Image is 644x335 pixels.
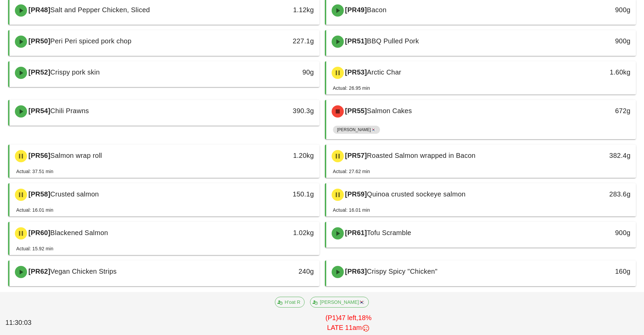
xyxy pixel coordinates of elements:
[367,37,419,45] span: BBQ Pulled Pork
[562,227,630,238] div: 900g
[50,37,132,45] span: Peri Peri spiced pork chop
[367,190,466,198] span: Quinoa crusted sockeye salmon
[344,152,367,159] span: [PR57]
[333,84,370,92] div: Actual: 26.95 min
[562,67,630,78] div: 1.60kg
[245,189,314,200] div: 150.1g
[245,105,314,116] div: 390.3g
[27,190,50,198] span: [PR58]
[367,229,411,236] span: Tofu Scramble
[245,266,314,277] div: 240g
[562,266,630,277] div: 160g
[562,189,630,200] div: 283.6g
[337,126,376,134] span: [PERSON_NAME]🇰🇷
[367,6,386,14] span: Bacon
[27,229,50,236] span: [PR60]
[50,6,150,14] span: Salt and Pepper Chicken, Sliced
[50,229,108,236] span: Blackened Salmon
[245,4,314,15] div: 1.12kg
[562,36,630,46] div: 900g
[315,297,365,307] span: [PERSON_NAME]🇰🇷
[344,268,367,275] span: [PR63]
[333,168,370,175] div: Actual: 27.62 min
[27,268,50,275] span: [PR62]
[245,36,314,46] div: 227.1g
[16,206,53,214] div: Actual: 16.01 min
[344,107,367,114] span: [PR55]
[16,168,53,175] div: Actual: 37.51 min
[279,297,300,307] span: H'oat R
[562,150,630,161] div: 382.4g
[562,105,630,116] div: 672g
[50,152,102,159] span: Salmon wrap roll
[245,67,314,78] div: 90g
[58,323,639,333] div: LATE 11am
[344,6,367,14] span: [PR49]
[50,190,99,198] span: Crusted salmon
[245,227,314,238] div: 1.02kg
[344,229,367,236] span: [PR61]
[344,68,367,76] span: [PR53]
[27,152,50,159] span: [PR56]
[50,68,100,76] span: Crispy pork skin
[4,316,57,329] div: 11:30:03
[27,107,50,114] span: [PR54]
[562,4,630,15] div: 900g
[57,312,640,334] div: (P1) 18%
[50,268,117,275] span: Vegan Chicken Strips
[367,268,437,275] span: Crispy Spicy "Chicken"
[245,150,314,161] div: 1.20kg
[27,37,50,45] span: [PR50]
[16,245,53,252] div: Actual: 15.92 min
[27,68,50,76] span: [PR52]
[338,314,358,321] span: 47 left,
[50,107,89,114] span: Chili Prawns
[367,107,412,114] span: Salmon Cakes
[344,190,367,198] span: [PR59]
[367,68,401,76] span: Arctic Char
[344,37,367,45] span: [PR51]
[367,152,475,159] span: Roasted Salmon wrapped in Bacon
[27,6,50,14] span: [PR48]
[333,206,370,214] div: Actual: 16.01 min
